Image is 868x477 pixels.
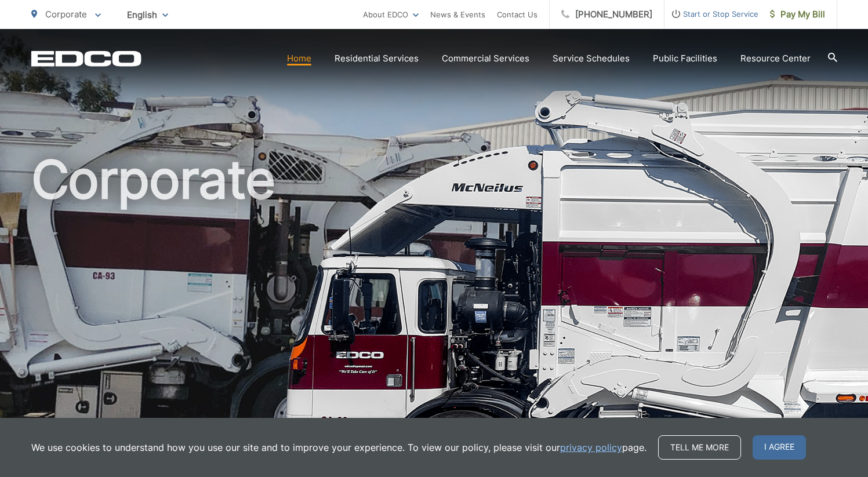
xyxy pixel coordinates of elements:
a: Home [287,52,311,65]
a: Residential Services [335,52,419,65]
a: Resource Center [740,52,811,65]
span: Corporate [45,9,87,20]
span: I agree [753,435,806,460]
p: We use cookies to understand how you use our site and to improve your experience. To view our pol... [31,440,647,454]
a: About EDCO [363,8,419,21]
a: News & Events [430,8,485,21]
a: privacy policy [560,440,622,454]
a: Contact Us [497,8,537,21]
a: Public Facilities [653,52,717,65]
a: Tell me more [658,435,741,460]
a: Service Schedules [553,52,630,65]
a: EDCD logo. Return to the homepage. [31,50,141,67]
span: Pay My Bill [770,8,825,21]
span: English [118,5,177,25]
a: Commercial Services [442,52,529,65]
